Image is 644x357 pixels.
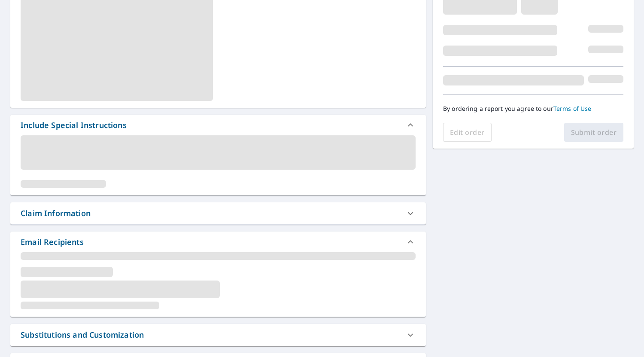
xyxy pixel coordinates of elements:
[21,207,91,219] div: Claim Information
[10,324,426,346] div: Substitutions and Customization
[21,329,144,341] div: Substitutions and Customization
[21,119,127,131] div: Include Special Instructions
[10,232,426,252] div: Email Recipients
[21,236,84,248] div: Email Recipients
[10,202,426,224] div: Claim Information
[553,104,592,113] a: Terms of Use
[10,115,426,135] div: Include Special Instructions
[443,105,623,113] p: By ordering a report you agree to our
